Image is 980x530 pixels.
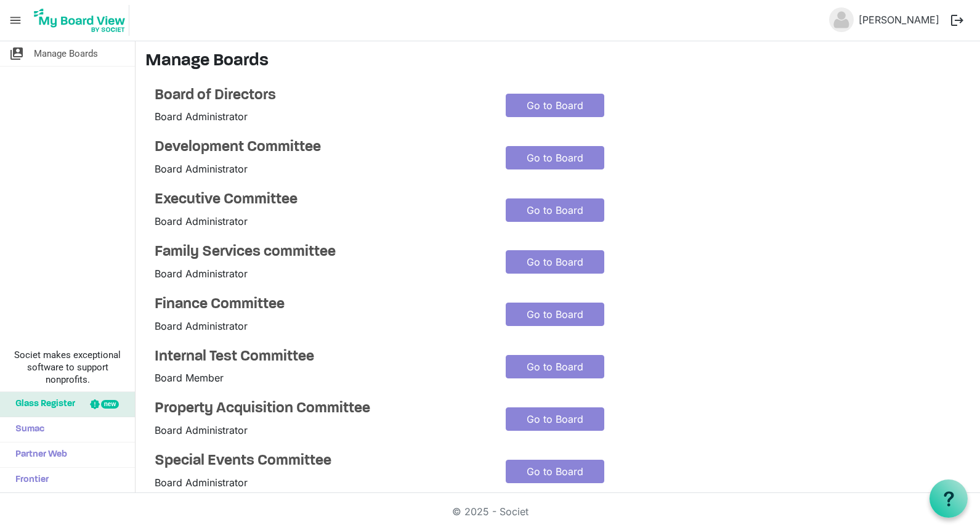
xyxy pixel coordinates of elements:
span: Board Administrator [155,320,248,332]
a: Go to Board [506,250,604,274]
a: Finance Committee [155,296,487,314]
span: Frontier [9,468,49,492]
span: Societ makes exceptional software to support nonprofits. [6,349,129,386]
a: Go to Board [506,407,604,431]
a: Development Committee [155,139,487,157]
a: Go to Board [506,460,604,483]
a: Go to Board [506,146,604,169]
img: no-profile-picture.svg [829,7,854,32]
a: © 2025 - Societ [452,505,528,518]
a: Go to Board [506,303,604,326]
span: Board Member [155,372,224,384]
span: Glass Register [9,392,75,417]
a: [PERSON_NAME] [854,7,944,32]
a: Go to Board [506,355,604,378]
span: Board Administrator [155,110,248,123]
button: logout [944,7,970,33]
span: Board Administrator [155,267,248,280]
span: Board Administrator [155,424,248,436]
span: Sumac [9,417,44,442]
a: Executive Committee [155,191,487,209]
div: new [101,400,119,409]
span: switch_account [9,41,24,66]
a: My Board View Logo [30,5,134,36]
a: Internal Test Committee [155,348,487,366]
span: Board Administrator [155,215,248,227]
span: Manage Boards [34,41,98,66]
img: My Board View Logo [30,5,129,36]
span: Board Administrator [155,163,248,175]
a: Go to Board [506,94,604,117]
a: Property Acquisition Committee [155,400,487,418]
a: Board of Directors [155,87,487,105]
a: Go to Board [506,198,604,222]
h3: Manage Boards [145,51,970,72]
span: Board Administrator [155,476,248,489]
a: Special Events Committee [155,452,487,470]
a: Family Services committee [155,243,487,261]
span: Partner Web [9,442,67,467]
span: menu [4,9,27,32]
